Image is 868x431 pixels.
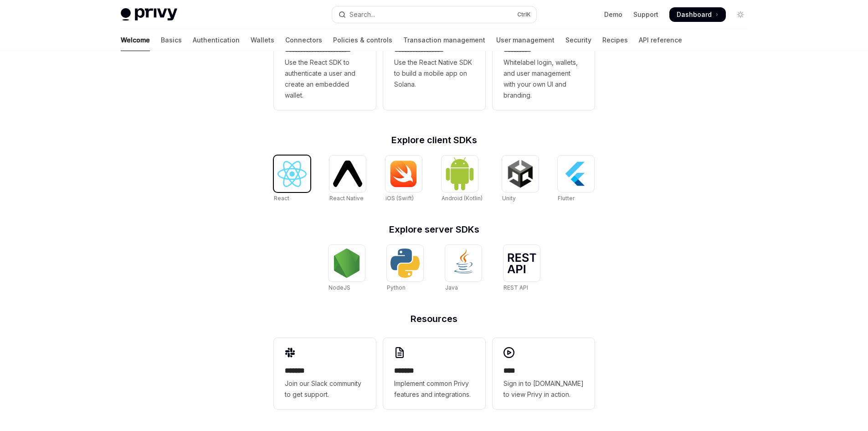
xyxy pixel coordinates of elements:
[604,10,622,19] a: Demo
[394,57,474,90] span: Use the React Native SDK to build a mobile app on Solana.
[496,29,555,51] a: User management
[385,156,422,203] a: iOS (Swift)iOS (Swift)
[329,284,350,291] span: NodeJS
[445,284,458,291] span: Java
[558,156,594,203] a: FlutterFlutter
[503,57,584,101] span: Whitelabel login, wallets, and user management with your own UI and branding.
[333,161,362,187] img: React Native
[387,284,406,291] span: Python
[561,159,591,188] img: Flutter
[503,284,528,291] span: REST API
[669,7,726,22] a: Dashboard
[493,17,595,110] a: **** *****Whitelabel login, wallets, and user management with your own UI and branding.
[502,156,539,203] a: UnityUnity
[387,245,423,292] a: PythonPython
[633,10,658,19] a: Support
[389,160,418,187] img: iOS (Swift)
[332,249,361,278] img: NodeJS
[565,29,591,51] a: Security
[274,195,289,202] span: React
[558,195,575,202] span: Flutter
[193,29,240,51] a: Authentication
[507,253,536,273] img: REST API
[503,245,540,292] a: REST APIREST API
[121,8,177,21] img: light logo
[121,29,150,51] a: Welcome
[517,11,531,18] span: Ctrl K
[390,249,420,278] img: Python
[449,249,478,278] img: Java
[285,57,365,101] span: Use the React SDK to authenticate a user and create an embedded wallet.
[502,195,516,202] span: Unity
[274,135,595,145] h2: Explore client SDKs
[274,225,595,234] h2: Explore server SDKs
[445,156,474,191] img: Android (Kotlin)
[602,29,628,51] a: Recipes
[733,7,748,22] button: Toggle dark mode
[385,195,414,202] span: iOS (Swift)
[677,10,712,19] span: Dashboard
[349,9,375,20] div: Search...
[442,195,483,202] span: Android (Kotlin)
[445,245,482,292] a: JavaJava
[332,6,536,23] button: Open search
[329,195,364,202] span: React Native
[383,17,485,110] a: **** **** **** ***Use the React Native SDK to build a mobile app on Solana.
[274,156,310,203] a: ReactReact
[277,161,307,187] img: React
[639,29,682,51] a: API reference
[442,156,483,203] a: Android (Kotlin)Android (Kotlin)
[329,156,366,203] a: React NativeReact Native
[161,29,182,51] a: Basics
[329,245,365,292] a: NodeJSNodeJS
[251,29,274,51] a: Wallets
[506,159,535,188] img: Unity
[333,29,392,51] a: Policies & controls
[403,29,485,51] a: Transaction management
[285,29,322,51] a: Connectors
